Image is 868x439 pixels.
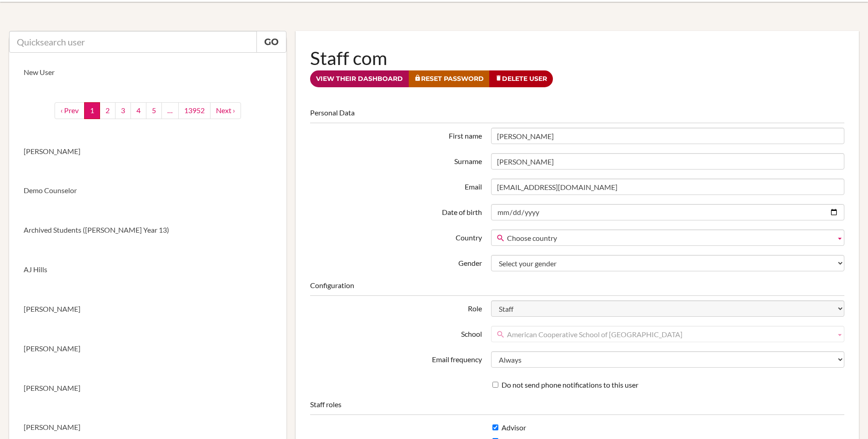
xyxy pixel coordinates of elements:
[130,102,146,119] a: 4
[507,326,832,343] span: American Cooperative School of [GEOGRAPHIC_DATA]
[306,300,487,314] label: Role
[310,108,844,123] legend: Personal Data
[161,102,179,119] a: …
[507,230,832,246] span: Choose country
[9,210,286,250] a: Archived Students ([PERSON_NAME] Year 13)
[178,102,211,119] a: 13952
[256,31,286,53] a: Go
[146,102,162,119] a: 5
[306,204,487,218] label: Date of birth
[306,128,487,141] label: First name
[9,369,286,408] a: [PERSON_NAME]
[408,70,490,87] a: Reset Password
[306,326,487,339] label: School
[55,102,85,119] a: ‹ Prev
[9,329,286,369] a: [PERSON_NAME]
[492,380,638,390] label: Do not send phone notifications to this user
[306,351,487,365] label: Email frequency
[306,179,487,192] label: Email
[9,289,286,329] a: [PERSON_NAME]
[9,132,286,171] a: [PERSON_NAME]
[306,255,487,269] label: Gender
[492,382,498,388] input: Do not send phone notifications to this user
[9,53,286,92] a: New User
[9,31,257,53] input: Quicksearch user
[310,399,844,415] legend: Staff roles
[100,102,115,119] a: 2
[115,102,131,119] a: 3
[492,423,526,433] label: Advisor
[310,45,844,70] h1: Staff com
[84,102,100,119] a: 1
[310,70,409,87] a: View their dashboard
[210,102,241,119] a: next
[306,153,487,167] label: Surname
[9,171,286,210] a: Demo Counselor
[492,424,498,430] input: Advisor
[489,70,553,87] a: Delete User
[9,250,286,289] a: AJ Hills
[310,280,844,296] legend: Configuration
[306,229,487,243] label: Country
